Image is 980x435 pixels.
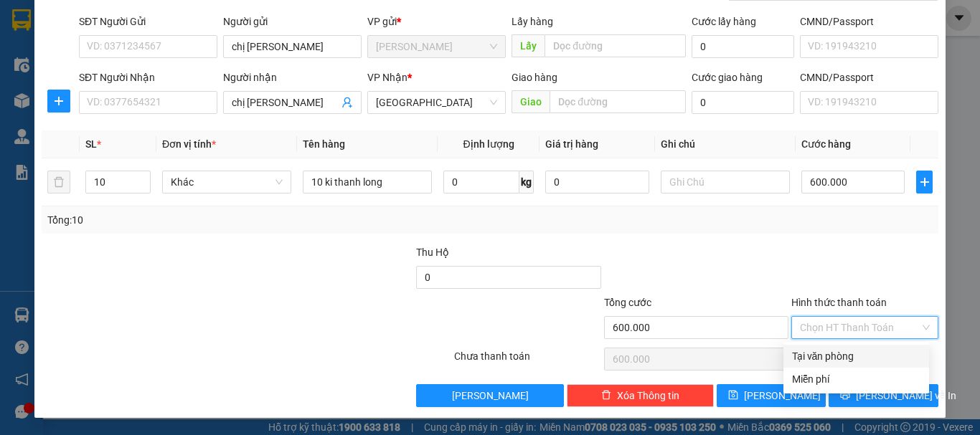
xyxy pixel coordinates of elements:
[47,171,70,193] button: delete
[840,390,850,401] span: printer
[601,390,611,401] span: delete
[800,14,938,29] div: CMND/Passport
[376,92,497,113] span: Đà Lạt
[792,371,920,387] div: Miễn phí
[376,36,497,57] span: Phan Thiết
[416,247,449,258] span: Thu Hộ
[12,12,127,44] div: [PERSON_NAME]
[692,35,794,58] input: Cước lấy hàng
[137,44,283,62] div: mai dung ht
[47,90,70,113] button: plus
[452,388,529,403] span: [PERSON_NAME]
[792,348,920,364] div: Tại văn phòng
[829,384,938,407] button: printer[PERSON_NAME] và In
[171,171,283,193] span: Khác
[463,138,514,150] span: Định lượng
[48,95,70,107] span: plus
[85,138,97,150] span: SL
[512,16,553,27] span: Lấy hàng
[617,388,679,403] span: Xóa Thông tin
[801,138,851,150] span: Cước hàng
[791,297,887,308] label: Hình thức thanh toán
[916,171,933,193] button: plus
[367,72,407,83] span: VP Nhận
[692,16,756,27] label: Cước lấy hàng
[545,138,598,150] span: Giá trị hàng
[79,14,217,29] div: SĐT Người Gửi
[137,12,171,27] span: Nhận:
[12,12,34,27] span: Gửi:
[655,130,796,158] th: Ghi chú
[12,44,127,79] div: hs [PERSON_NAME]
[661,171,790,193] input: Ghi Chú
[744,388,821,403] span: [PERSON_NAME]
[800,70,938,85] div: CMND/Passport
[137,90,158,105] span: DĐ:
[223,14,362,29] div: Người gửi
[341,97,353,108] span: user-add
[367,14,506,29] div: VP gửi
[512,34,545,57] span: Lấy
[158,82,211,107] span: cxmh
[717,384,826,407] button: save[PERSON_NAME]
[47,212,380,228] div: Tổng: 10
[79,70,217,85] div: SĐT Người Nhận
[550,90,686,113] input: Dọc đường
[545,34,686,57] input: Dọc đường
[162,138,216,150] span: Đơn vị tính
[856,388,956,403] span: [PERSON_NAME] và In
[137,12,283,44] div: [GEOGRAPHIC_DATA]
[416,384,563,407] button: [PERSON_NAME]
[223,70,362,85] div: Người nhận
[692,72,763,83] label: Cước giao hàng
[604,297,651,308] span: Tổng cước
[519,171,534,193] span: kg
[512,72,557,83] span: Giao hàng
[728,390,738,401] span: save
[303,171,432,193] input: VD: Bàn, Ghế
[545,171,649,193] input: 0
[512,90,550,113] span: Giao
[567,384,714,407] button: deleteXóa Thông tin
[303,138,345,150] span: Tên hàng
[692,91,794,114] input: Cước giao hàng
[453,348,603,373] div: Chưa thanh toán
[137,62,283,82] div: 0397458361
[917,176,932,188] span: plus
